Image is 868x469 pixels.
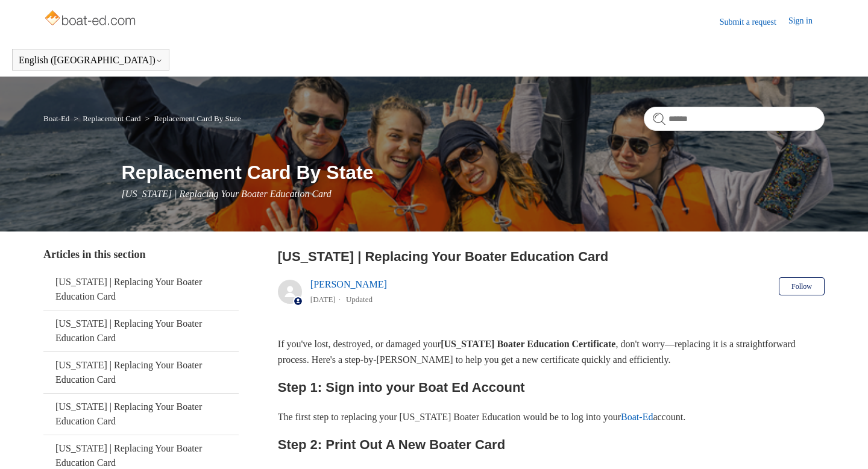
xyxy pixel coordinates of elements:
strong: [US_STATE] Boater Education Certificate [441,339,615,349]
a: Replacement Card [83,114,140,123]
time: 05/22/2024, 15:05 [310,295,336,304]
a: [US_STATE] | Replacing Your Boater Education Card [43,310,239,351]
button: English ([GEOGRAPHIC_DATA]) [19,55,163,66]
span: [US_STATE] | Replacing Your Boater Education Card [122,189,332,199]
h2: Vermont | Replacing Your Boater Education Card [278,247,825,266]
a: Submit a request [720,16,788,28]
h2: Step 2: Print Out A New Boater Card [278,434,825,455]
a: [US_STATE] | Replacing Your Boater Education Card [43,352,239,393]
li: Boat-Ed [43,114,72,123]
button: Follow Article [779,277,825,295]
a: Replacement Card By State [154,114,241,123]
a: [US_STATE] | Replacing Your Boater Education Card [43,269,239,310]
a: [US_STATE] | Replacing Your Boater Education Card [43,394,239,435]
img: Boat-Ed Help Center home page [43,7,139,31]
p: If you've lost, destroyed, or damaged your , don't worry—replacing it is a straightforward proces... [278,336,825,367]
div: Live chat [828,429,859,460]
span: Articles in this section [43,248,145,260]
a: Sign in [788,14,825,29]
li: Updated [346,295,373,304]
li: Replacement Card [72,114,143,123]
input: Search [644,107,825,131]
p: The first step to replacing your [US_STATE] Boater Education would be to log into your account. [278,409,825,425]
a: Boat-Ed [43,114,69,123]
h2: Step 1: Sign into your Boat Ed Account [278,377,825,398]
a: [PERSON_NAME] [310,279,387,289]
li: Replacement Card By State [143,114,241,123]
h1: Replacement Card By State [122,158,825,187]
a: Boat-Ed [621,412,653,422]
